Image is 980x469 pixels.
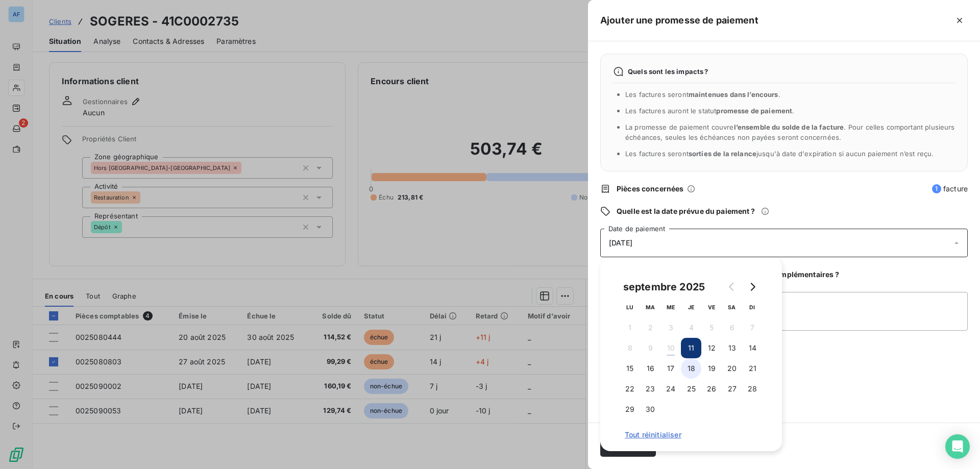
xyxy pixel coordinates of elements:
button: 8 [620,338,640,358]
div: septembre 2025 [620,279,708,295]
button: 11 [681,338,701,358]
button: Go to previous month [722,277,742,297]
span: Tout réinitialiser [625,431,757,439]
span: Quels sont les impacts ? [628,67,708,76]
div: Open Intercom Messenger [945,434,970,459]
button: 26 [701,379,722,399]
button: 29 [620,399,640,419]
button: 12 [701,338,722,358]
button: 14 [742,338,763,358]
button: 25 [681,379,701,399]
button: 9 [640,338,660,358]
button: 1 [620,317,640,338]
button: 18 [681,358,701,379]
th: vendredi [701,297,722,317]
button: 2 [640,317,660,338]
button: 22 [620,379,640,399]
button: 5 [701,317,722,338]
button: 7 [742,317,763,338]
button: 10 [660,338,681,358]
span: facture [932,184,968,194]
button: 28 [742,379,763,399]
button: 27 [722,379,742,399]
button: 6 [722,317,742,338]
h5: Ajouter une promesse de paiement [600,13,758,28]
span: Pièces concernées [617,184,684,194]
th: mercredi [660,297,681,317]
span: promesse de paiement [716,107,792,115]
th: mardi [640,297,660,317]
button: Go to next month [742,277,763,297]
button: 3 [660,317,681,338]
button: 13 [722,338,742,358]
button: 19 [701,358,722,379]
button: 23 [640,379,660,399]
th: lundi [620,297,640,317]
button: 16 [640,358,660,379]
span: La promesse de paiement couvre . Pour celles comportant plusieurs échéances, seules les échéances... [625,123,955,141]
span: l’ensemble du solde de la facture [734,123,844,131]
button: 24 [660,379,681,399]
button: 15 [620,358,640,379]
span: [DATE] [609,239,632,247]
th: samedi [722,297,742,317]
th: jeudi [681,297,701,317]
span: sorties de la relance [689,150,756,158]
span: Les factures seront . [625,90,780,98]
button: 21 [742,358,763,379]
button: 17 [660,358,681,379]
button: 4 [681,317,701,338]
span: Les factures seront jusqu'à date d'expiration si aucun paiement n’est reçu. [625,150,934,158]
span: maintenues dans l’encours [689,90,778,98]
span: 1 [932,184,941,193]
th: dimanche [742,297,763,317]
button: 20 [722,358,742,379]
span: Les factures auront le statut . [625,107,795,115]
span: Quelle est la date prévue du paiement ? [617,206,755,216]
button: 30 [640,399,660,419]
